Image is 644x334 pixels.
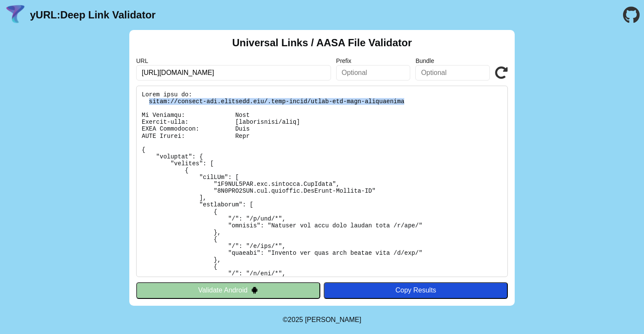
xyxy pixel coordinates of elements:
a: Michael Ibragimchayev's Personal Site [305,316,361,323]
a: yURL:Deep Link Validator [30,9,155,21]
img: yURL Logo [4,4,27,26]
label: Prefix [336,57,411,64]
img: droidIcon.svg [251,286,258,294]
button: Copy Results [324,282,508,298]
label: Bundle [415,57,490,64]
pre: Lorem ipsu do: sitam://consect-adi.elitsedd.eiu/.temp-incid/utlab-etd-magn-aliquaenima Mi Veniamq... [136,86,508,277]
span: 2025 [288,316,303,323]
input: Required [136,65,331,81]
h2: Universal Links / AASA File Validator [232,37,412,49]
input: Optional [336,65,411,81]
label: URL [136,57,331,64]
footer: © [283,306,361,334]
div: Copy Results [328,286,504,294]
button: Validate Android [136,282,320,298]
input: Optional [415,65,490,81]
